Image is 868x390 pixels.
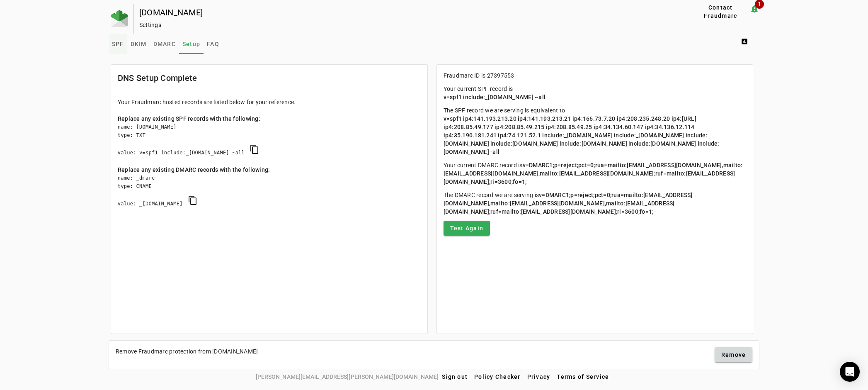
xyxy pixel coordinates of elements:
span: v=DMARC1;p=reject;pct=0;rua=mailto:[EMAIL_ADDRESS][DOMAIN_NAME],mailto:[EMAIL_ADDRESS][DOMAIN_NAM... [444,192,693,215]
span: Remove [721,351,746,359]
button: copy DMARC [183,190,203,210]
div: name: _dmarc type: CNAME value: _[DOMAIN_NAME] [118,174,421,217]
span: Test Again [450,224,484,232]
span: v=DMARC1;p=reject;pct=0;rua=mailto:[EMAIL_ADDRESS][DOMAIN_NAME],mailto:[EMAIL_ADDRESS][DOMAIN_NAM... [444,162,743,185]
button: Privacy [524,369,554,384]
span: Privacy [527,373,550,380]
a: SPF [109,34,127,54]
p: The SPF record we are serving is equivalent to [444,106,747,156]
button: Remove [715,347,753,362]
div: Replace any existing DMARC records with the following: [118,166,421,174]
img: Fraudmarc Logo [111,10,128,27]
p: The DMARC record we are serving is [444,191,747,216]
button: Sign out [439,369,471,384]
div: Remove Fraudmarc protection from [DOMAIN_NAME] [116,347,258,356]
button: copy SPF [245,139,264,159]
div: name: [DOMAIN_NAME] type: TXT value: v=spf1 include:_[DOMAIN_NAME] ~all [118,123,421,166]
a: Setup [179,34,204,54]
span: FAQ [207,41,219,47]
a: DMARC [150,34,179,54]
p: Fraudmarc ID is 27397553 [444,71,747,80]
p: Your current DMARC record is [444,161,747,186]
div: Settings [139,21,665,29]
a: FAQ [204,34,223,54]
div: Replace any existing SPF records with the following: [118,115,421,123]
span: Sign out [442,373,468,380]
div: Your Fraudmarc hosted records are listed below for your reference. [118,98,421,106]
button: Policy Checker [471,369,524,384]
span: v=spf1 include:_[DOMAIN_NAME] ~all [444,94,546,100]
span: Contact Fraudmarc [695,3,746,20]
button: Contact Fraudmarc [691,4,749,19]
a: DKIM [127,34,150,54]
button: Test Again [444,221,490,236]
span: SPF [112,41,124,47]
span: Policy Checker [474,373,521,380]
div: [DOMAIN_NAME] [139,8,665,17]
mat-icon: notification_important [749,4,759,14]
div: Open Intercom Messenger [840,362,860,382]
p: Your current SPF record is [444,85,747,101]
mat-card-title: DNS Setup Complete [118,71,197,85]
span: v=spf1 ip4:141.193.213.20 ip4:141.193.213.21 ip4:166.73.7.20 ip4:208.235.248.20 ip4:[URL] ip4:208... [444,115,720,155]
span: DMARC [153,41,176,47]
span: Terms of Service [557,373,609,380]
button: Terms of Service [553,369,612,384]
span: [PERSON_NAME][EMAIL_ADDRESS][PERSON_NAME][DOMAIN_NAME] [256,372,439,381]
span: Setup [182,41,200,47]
span: DKIM [131,41,147,47]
